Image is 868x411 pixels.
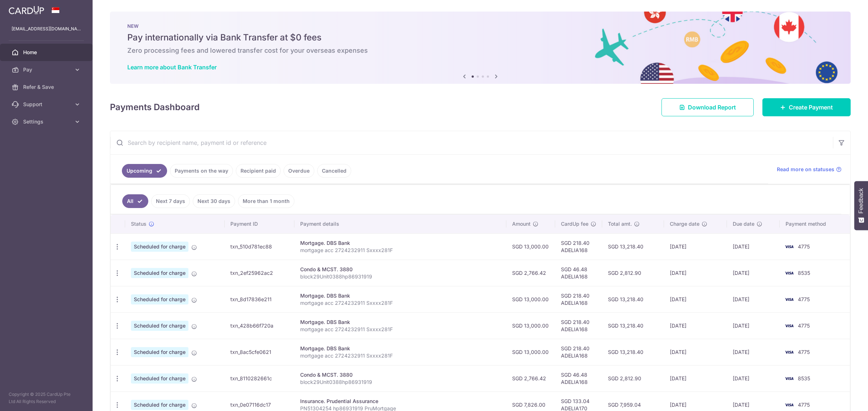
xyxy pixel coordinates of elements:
[131,321,188,331] span: Scheduled for charge
[688,103,736,112] span: Download Report
[151,194,190,208] a: Next 7 days
[506,233,555,260] td: SGD 13,000.00
[110,131,833,154] input: Search by recipient name, payment id or reference
[664,365,727,391] td: [DATE]
[170,164,233,178] a: Payments on the way
[661,98,754,116] a: Download Report
[127,46,833,55] h6: Zero processing fees and lowered transfer cost for your overseas expenses
[131,220,146,228] span: Status
[664,286,727,312] td: [DATE]
[12,25,81,33] p: [EMAIL_ADDRESS][DOMAIN_NAME]
[782,269,796,277] img: Bank Card
[555,339,602,365] td: SGD 218.40 ADELIA168
[300,292,501,299] div: Mortgage. DBS Bank
[798,323,810,329] span: 4775
[670,220,699,228] span: Charge date
[782,321,796,330] img: Bank Card
[727,260,780,286] td: [DATE]
[127,32,833,43] h5: Pay internationally via Bank Transfer at $0 fees
[300,266,501,273] div: Condo & MCST. 3880
[789,103,833,112] span: Create Payment
[238,194,294,208] a: More than 1 month
[727,339,780,365] td: [DATE]
[555,365,602,391] td: SGD 46.48 ADELIA168
[602,339,664,365] td: SGD 13,218.40
[506,339,555,365] td: SGD 13,000.00
[284,164,314,178] a: Overdue
[225,339,294,365] td: txn_8ac5cfe0621
[602,312,664,339] td: SGD 13,218.40
[300,273,501,280] p: block29Unit0388hp86931919
[664,260,727,286] td: [DATE]
[300,299,501,307] p: mortgage acc 2724232911 Sxxxx281F
[561,220,588,228] span: CardUp fee
[122,164,167,178] a: Upcoming
[300,319,501,326] div: Mortgage. DBS Bank
[225,233,294,260] td: txn_510d781ec88
[225,215,294,233] th: Payment ID
[23,118,71,125] span: Settings
[782,295,796,304] img: Bank Card
[762,98,851,116] a: Create Payment
[555,260,602,286] td: SGD 46.48 ADELIA168
[555,312,602,339] td: SGD 218.40 ADELIA168
[23,49,71,56] span: Home
[777,166,842,173] a: Read more on statuses
[23,101,71,108] span: Support
[131,268,188,278] span: Scheduled for charge
[131,373,188,384] span: Scheduled for charge
[225,286,294,312] td: txn_8d17836e211
[110,12,851,84] img: Bank transfer banner
[782,374,796,383] img: Bank Card
[664,312,727,339] td: [DATE]
[23,66,71,73] span: Pay
[798,402,810,408] span: 4775
[780,215,850,233] th: Payment method
[798,375,810,381] span: 8535
[506,312,555,339] td: SGD 13,000.00
[555,233,602,260] td: SGD 218.40 ADELIA168
[225,260,294,286] td: txn_2ef25962ac2
[193,194,235,208] a: Next 30 days
[127,64,217,71] a: Learn more about Bank Transfer
[727,233,780,260] td: [DATE]
[602,260,664,286] td: SGD 2,812.90
[131,400,188,410] span: Scheduled for charge
[727,312,780,339] td: [DATE]
[782,401,796,409] img: Bank Card
[225,365,294,391] td: txn_8110282661c
[602,365,664,391] td: SGD 2,812.90
[798,349,810,355] span: 4775
[131,242,188,252] span: Scheduled for charge
[727,365,780,391] td: [DATE]
[131,294,188,304] span: Scheduled for charge
[798,296,810,302] span: 4775
[602,286,664,312] td: SGD 13,218.40
[602,233,664,260] td: SGD 13,218.40
[317,164,351,178] a: Cancelled
[300,378,501,386] p: block29Unit0388hp86931919
[858,188,864,213] span: Feedback
[300,247,501,254] p: mortgage acc 2724232911 Sxxxx281F
[727,286,780,312] td: [DATE]
[300,371,501,378] div: Condo & MCST. 3880
[506,286,555,312] td: SGD 13,000.00
[798,243,810,250] span: 4775
[9,6,44,14] img: CardUp
[127,23,833,29] p: NEW
[236,164,281,178] a: Recipient paid
[733,220,754,228] span: Due date
[110,101,200,114] h4: Payments Dashboard
[664,339,727,365] td: [DATE]
[23,83,71,91] span: Refer & Save
[225,312,294,339] td: txn_428b66f720a
[294,215,506,233] th: Payment details
[854,181,868,230] button: Feedback - Show survey
[555,286,602,312] td: SGD 218.40 ADELIA168
[506,365,555,391] td: SGD 2,766.42
[300,398,501,405] div: Insurance. Prudential Assurance
[300,239,501,247] div: Mortgage. DBS Bank
[300,352,501,359] p: mortgage acc 2724232911 Sxxxx281F
[131,347,188,357] span: Scheduled for charge
[798,270,810,276] span: 8535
